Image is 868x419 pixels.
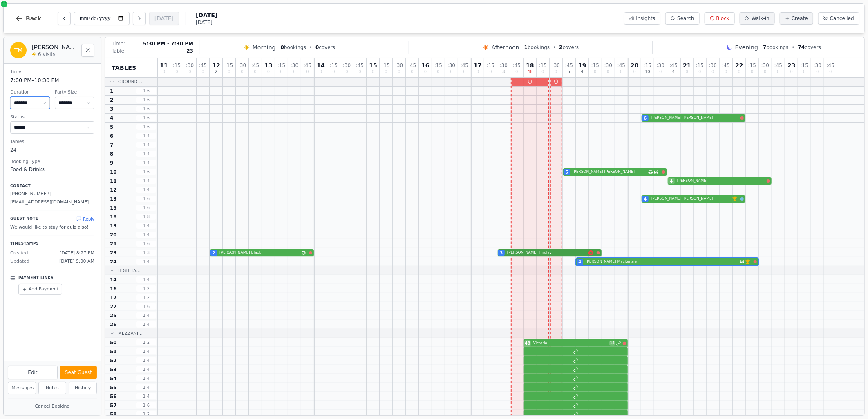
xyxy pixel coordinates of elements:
[60,250,94,257] span: [DATE] 8:27 PM
[10,89,50,96] dt: Duration
[588,250,593,255] svg: Allergens: Nuts, Tree nuts
[633,70,636,74] span: 0
[10,224,94,231] p: We would like to stay for quiz also!
[110,187,117,193] span: 12
[136,241,156,247] span: 1 - 6
[447,63,455,68] span: : 30
[59,258,94,265] span: [DATE] 9:00 AM
[748,63,756,68] span: : 15
[686,70,688,74] span: 0
[515,70,518,74] span: 0
[304,63,311,68] span: : 45
[424,70,427,74] span: 0
[10,258,29,265] span: Updated
[136,151,156,157] span: 1 - 4
[110,196,117,202] span: 13
[651,196,731,202] span: [PERSON_NAME] [PERSON_NAME]
[502,70,505,74] span: 3
[816,70,819,74] span: 0
[280,70,282,74] span: 0
[450,70,452,74] span: 0
[553,44,556,51] span: •
[761,63,769,68] span: : 30
[136,259,156,265] span: 1 - 4
[173,63,181,68] span: : 15
[385,70,387,74] span: 0
[317,62,324,68] span: 14
[787,62,795,68] span: 23
[683,62,691,68] span: 21
[110,357,117,364] span: 52
[474,62,481,68] span: 17
[477,70,479,74] span: 0
[780,12,813,25] button: Create
[309,44,312,51] span: •
[110,88,113,94] span: 1
[281,44,306,51] span: bookings
[110,285,117,292] span: 16
[591,63,599,68] span: : 15
[751,70,753,74] span: 0
[110,339,117,346] span: 50
[254,70,256,74] span: 0
[149,12,179,25] button: [DATE]
[225,63,233,68] span: : 15
[657,63,664,68] span: : 30
[644,115,647,121] span: 6
[110,259,117,265] span: 24
[10,183,94,189] p: Contact
[709,63,717,68] span: : 30
[829,70,832,74] span: 0
[677,178,765,184] span: [PERSON_NAME]
[774,63,782,68] span: : 45
[524,45,528,50] span: 1
[609,341,615,346] span: 13
[215,70,217,74] span: 2
[830,15,854,22] span: Cancelled
[136,285,156,292] span: 1 - 2
[513,63,521,68] span: : 45
[10,216,38,222] p: Guest Note
[136,393,156,399] span: 1 - 4
[136,375,156,381] span: 1 - 4
[801,63,808,68] span: : 15
[500,250,503,256] span: 3
[112,64,136,72] span: Tables
[112,48,126,54] span: Table:
[738,70,740,74] span: 0
[10,166,94,173] dd: Food & Drinks
[539,63,547,68] span: : 15
[136,339,156,345] span: 1 - 2
[118,267,141,274] span: High Ta...
[8,366,58,379] button: Edit
[814,63,821,68] span: : 30
[434,63,442,68] span: : 15
[136,366,156,372] span: 1 - 4
[110,384,117,391] span: 55
[136,205,156,211] span: 1 - 6
[573,169,647,175] span: [PERSON_NAME] [PERSON_NAME]
[722,63,730,68] span: : 45
[136,312,156,319] span: 1 - 4
[219,250,300,256] span: [PERSON_NAME] Black
[8,382,36,394] button: Messages
[264,62,272,68] span: 13
[110,97,113,103] span: 2
[253,43,276,51] span: Morning
[110,205,117,211] span: 15
[10,241,94,247] p: Timestamps
[110,321,117,328] span: 26
[110,178,117,184] span: 11
[763,44,788,51] span: bookings
[136,124,156,130] span: 1 - 6
[18,275,54,281] p: Payment Links
[803,70,805,74] span: 0
[670,63,678,68] span: : 45
[281,45,284,50] span: 0
[196,11,217,19] span: [DATE]
[10,42,27,58] div: TM
[10,114,94,121] dt: Status
[607,70,609,74] span: 0
[110,312,117,319] span: 25
[110,250,117,256] span: 23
